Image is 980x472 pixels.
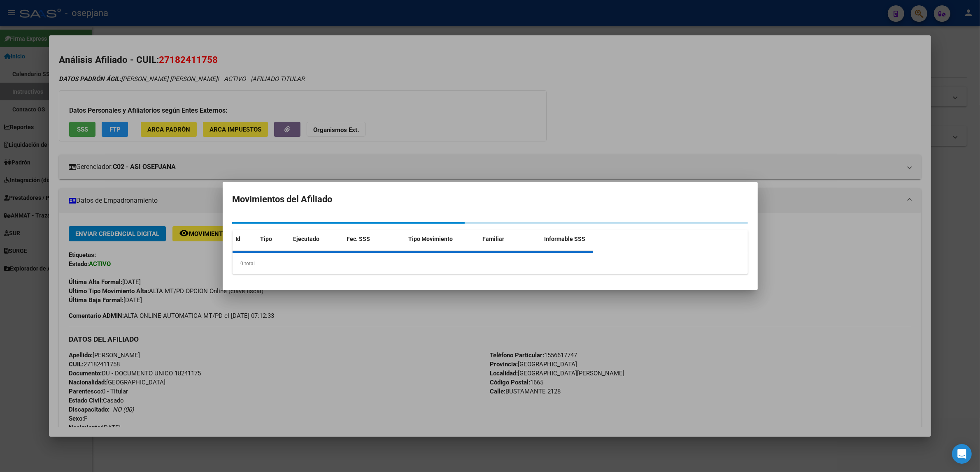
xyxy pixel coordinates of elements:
div: Open Intercom Messenger [952,444,972,464]
datatable-header-cell: Familiar [480,230,541,248]
datatable-header-cell: Informable SSS [541,230,603,248]
datatable-header-cell: Fec. SSS [344,230,405,248]
span: Fec. SSS [347,236,370,242]
datatable-header-cell: Tipo Movimiento [405,230,480,248]
span: Id [236,236,241,242]
span: Tipo Movimiento [409,236,453,242]
h2: Movimientos del Afiliado [233,192,748,207]
datatable-header-cell: Id [233,230,257,248]
div: 0 total [233,253,748,274]
datatable-header-cell: Tipo [257,230,290,248]
span: Tipo [261,236,272,242]
datatable-header-cell: Ejecutado [290,230,344,248]
span: Informable SSS [545,236,586,242]
span: Ejecutado [293,236,320,242]
span: Familiar [483,236,505,242]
